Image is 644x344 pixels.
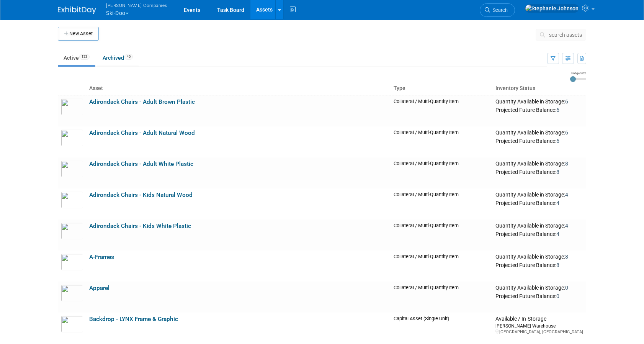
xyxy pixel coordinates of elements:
[495,129,583,136] div: Quantity Available in Storage:
[495,167,583,176] div: Projected Future Balance:
[495,260,583,269] div: Projected Future Balance:
[391,157,492,188] td: Collateral / Multi-Quantity Item
[495,323,583,329] div: [PERSON_NAME] Warehouse
[391,282,492,313] td: Collateral / Multi-Quantity Item
[391,313,492,344] td: Capital Asset (Single-Unit)
[391,126,492,157] td: Collateral / Multi-Quantity Item
[86,82,391,95] th: Asset
[556,169,559,175] span: 8
[495,254,583,260] div: Quantity Available in Storage:
[391,82,492,95] th: Type
[495,316,583,323] div: Available / In-Storage
[495,98,583,105] div: Quantity Available in Storage:
[495,105,583,114] div: Projected Future Balance:
[58,51,95,65] a: Active122
[79,54,90,60] span: 122
[565,98,568,105] span: 6
[565,285,568,291] span: 0
[89,223,191,229] a: Adirondack Chairs - Kids White Plastic
[556,200,559,206] span: 4
[124,54,133,60] span: 40
[89,254,114,260] a: A-Frames
[565,254,568,260] span: 8
[495,292,583,300] div: Projected Future Balance:
[495,223,583,229] div: Quantity Available in Storage:
[495,161,583,167] div: Quantity Available in Storage:
[570,71,586,75] div: Image Size
[495,285,583,292] div: Quantity Available in Storage:
[565,161,568,167] span: 8
[495,136,583,145] div: Projected Future Balance:
[556,262,559,268] span: 8
[89,161,193,167] a: Adirondack Chairs - Adult White Plastic
[565,223,568,229] span: 4
[565,192,568,198] span: 4
[556,231,559,237] span: 4
[549,32,582,38] span: search assets
[490,7,508,13] span: Search
[391,220,492,251] td: Collateral / Multi-Quantity Item
[89,98,195,105] a: Adirondack Chairs - Adult Brown Plastic
[495,198,583,207] div: Projected Future Balance:
[565,129,568,136] span: 6
[89,285,110,292] a: Apparel
[495,229,583,238] div: Projected Future Balance:
[89,129,195,136] a: Adirondack Chairs - Adult Natural Wood
[495,329,583,335] div: [GEOGRAPHIC_DATA], [GEOGRAPHIC_DATA]
[97,51,139,65] a: Archived40
[106,1,167,9] span: [PERSON_NAME] Companies
[89,192,193,198] a: Adirondack Chairs - Kids Natural Wood
[556,293,559,299] span: 0
[89,316,178,323] a: Backdrop - LYNX Frame & Graphic
[58,7,96,14] img: ExhibitDay
[556,138,559,144] span: 6
[525,4,579,13] img: Stephanie Johnson
[495,192,583,198] div: Quantity Available in Storage:
[480,3,515,17] a: Search
[58,27,99,41] button: New Asset
[391,251,492,282] td: Collateral / Multi-Quantity Item
[391,188,492,220] td: Collateral / Multi-Quantity Item
[556,107,559,113] span: 6
[536,29,586,41] button: search assets
[391,95,492,126] td: Collateral / Multi-Quantity Item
